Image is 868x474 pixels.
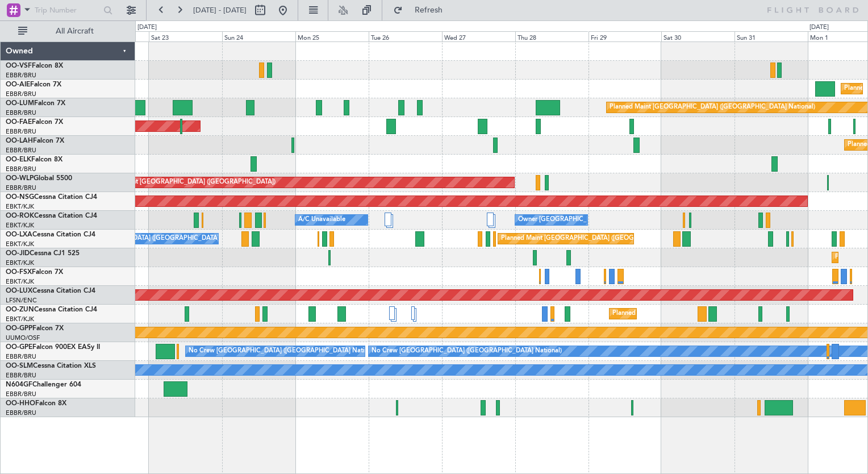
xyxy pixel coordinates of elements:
[35,2,100,19] input: Trip Number
[6,269,32,276] span: OO-FSX
[6,231,32,238] span: OO-LXA
[612,305,745,322] div: Planned Maint Kortrijk-[GEOGRAPHIC_DATA]
[137,23,157,32] div: [DATE]
[515,31,589,41] div: Thu 28
[589,31,662,41] div: Fri 29
[369,31,442,41] div: Tue 26
[6,352,36,361] a: EBBR/BRU
[6,400,35,407] span: OO-HHO
[6,184,36,192] a: EBBR/BRU
[6,363,33,369] span: OO-SLM
[6,390,36,398] a: EBBR/BRU
[6,138,64,144] a: OO-LAHFalcon 7X
[6,259,34,267] a: EBKT/KJK
[6,146,36,155] a: EBBR/BRU
[6,100,65,107] a: OO-LUMFalcon 7X
[6,194,34,201] span: OO-NSG
[6,381,81,388] a: N604GFChallenger 604
[36,230,248,247] div: A/C Unavailable [GEOGRAPHIC_DATA] ([GEOGRAPHIC_DATA] National)
[6,156,31,163] span: OO-ELK
[6,90,36,98] a: EBBR/BRU
[6,277,34,286] a: EBKT/KJK
[6,119,63,126] a: OO-FAEFalcon 7X
[6,231,95,238] a: OO-LXACessna Citation CJ4
[6,250,80,257] a: OO-JIDCessna CJ1 525
[6,138,33,144] span: OO-LAH
[6,127,36,136] a: EBBR/BRU
[610,99,815,116] div: Planned Maint [GEOGRAPHIC_DATA] ([GEOGRAPHIC_DATA] National)
[6,315,34,323] a: EBKT/KJK
[298,211,345,228] div: A/C Unavailable
[193,5,247,15] span: [DATE] - [DATE]
[6,240,34,248] a: EBKT/KJK
[149,31,222,41] div: Sat 23
[6,156,62,163] a: OO-ELKFalcon 8X
[295,31,369,41] div: Mon 25
[809,23,829,32] div: [DATE]
[6,288,95,294] a: OO-LUXCessna Citation CJ4
[6,213,34,219] span: OO-ROK
[372,343,562,360] div: No Crew [GEOGRAPHIC_DATA] ([GEOGRAPHIC_DATA] National)
[97,174,276,191] div: Planned Maint [GEOGRAPHIC_DATA] ([GEOGRAPHIC_DATA])
[6,409,36,417] a: EBBR/BRU
[6,325,64,332] a: OO-GPPFalcon 7X
[6,194,97,201] a: OO-NSGCessna Citation CJ4
[405,6,453,14] span: Refresh
[661,31,735,41] div: Sat 30
[6,381,32,388] span: N604GF
[6,81,30,88] span: OO-AIE
[6,100,34,107] span: OO-LUM
[6,371,36,380] a: EBBR/BRU
[222,31,295,41] div: Sun 24
[6,296,37,305] a: LFSN/ENC
[6,213,97,219] a: OO-ROKCessna Citation CJ4
[12,22,123,40] button: All Aircraft
[6,165,36,173] a: EBBR/BRU
[6,175,72,182] a: OO-WLPGlobal 5500
[189,343,379,360] div: No Crew [GEOGRAPHIC_DATA] ([GEOGRAPHIC_DATA] National)
[6,334,40,342] a: UUMO/OSF
[6,306,34,313] span: OO-ZUN
[30,27,120,35] span: All Aircraft
[6,63,63,69] a: OO-VSFFalcon 8X
[6,221,34,230] a: EBKT/KJK
[6,109,36,117] a: EBBR/BRU
[6,344,32,351] span: OO-GPE
[6,400,66,407] a: OO-HHOFalcon 8X
[6,63,32,69] span: OO-VSF
[6,363,96,369] a: OO-SLMCessna Citation XLS
[388,1,456,19] button: Refresh
[6,202,34,211] a: EBKT/KJK
[518,211,671,228] div: Owner [GEOGRAPHIC_DATA]-[GEOGRAPHIC_DATA]
[6,81,61,88] a: OO-AIEFalcon 7X
[442,31,515,41] div: Wed 27
[6,325,32,332] span: OO-GPP
[6,344,100,351] a: OO-GPEFalcon 900EX EASy II
[6,288,32,294] span: OO-LUX
[735,31,808,41] div: Sun 31
[6,269,63,276] a: OO-FSXFalcon 7X
[6,175,34,182] span: OO-WLP
[6,71,36,80] a: EBBR/BRU
[6,306,97,313] a: OO-ZUNCessna Citation CJ4
[6,250,30,257] span: OO-JID
[501,230,707,247] div: Planned Maint [GEOGRAPHIC_DATA] ([GEOGRAPHIC_DATA] National)
[6,119,32,126] span: OO-FAE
